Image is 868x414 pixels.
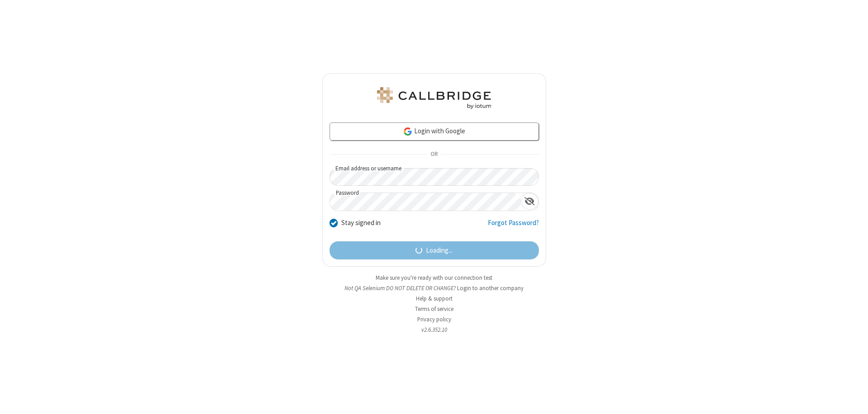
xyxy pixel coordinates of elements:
span: Loading... [426,245,453,256]
a: Terms of service [415,305,453,313]
a: Login with Google [330,122,539,141]
input: Password [330,193,521,211]
button: Loading... [330,241,539,259]
label: Stay signed in [341,218,381,228]
a: Forgot Password? [488,218,539,235]
div: Show password [521,193,538,210]
button: Login to another company [457,284,524,292]
a: Privacy policy [417,315,451,323]
img: QA Selenium DO NOT DELETE OR CHANGE [375,87,493,109]
input: Email address or username [330,168,539,186]
a: Help & support [416,295,453,302]
img: google-icon.png [403,127,413,136]
li: v2.6.352.10 [322,325,546,334]
li: Not QA Selenium DO NOT DELETE OR CHANGE? [322,284,546,292]
a: Make sure you're ready with our connection test [376,274,492,282]
span: OR [427,148,441,161]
